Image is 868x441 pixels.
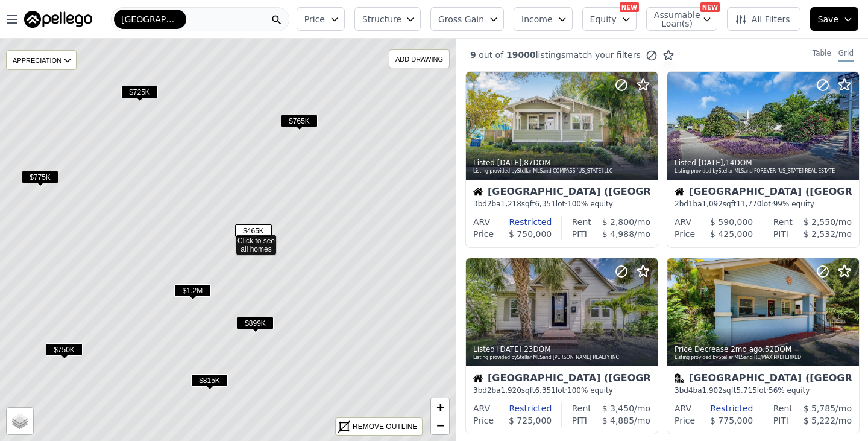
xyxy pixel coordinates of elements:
[191,374,228,387] span: $815K
[572,414,587,427] div: PITI
[675,199,852,209] div: 2 bd 1 ba sqft lot · 99% equity
[735,13,790,25] span: All Filters
[675,187,684,197] img: House
[699,159,723,167] time: 2025-07-28 00:00
[490,402,552,414] div: Restricted
[804,404,835,413] span: $ 5,785
[490,216,552,228] div: Restricted
[465,258,657,434] a: Listed [DATE],23DOMListing provided byStellar MLSand [PERSON_NAME] REALTY INCHouse[GEOGRAPHIC_DAT...
[473,228,494,240] div: Price
[473,187,650,199] div: [GEOGRAPHIC_DATA] ([GEOGRAPHIC_DATA])
[773,228,788,240] div: PITI
[431,416,449,434] a: Zoom out
[456,49,675,62] div: out of listings
[804,416,835,425] span: $ 5,222
[818,13,838,25] span: Save
[565,49,641,61] span: match your filters
[22,171,58,183] span: $775K
[521,13,553,25] span: Income
[473,402,490,414] div: ARV
[535,386,555,395] span: 6,351
[362,13,401,25] span: Structure
[710,229,753,239] span: $ 425,000
[675,385,852,395] div: 3 bd 4 ba sqft lot · 56% equity
[710,416,753,425] span: $ 775,000
[675,228,695,240] div: Price
[667,71,858,248] a: Listed [DATE],14DOMListing provided byStellar MLSand FOREVER [US_STATE] REAL ESTATEHouse[GEOGRAPH...
[602,229,634,239] span: $ 4,988
[602,404,634,413] span: $ 3,450
[174,284,211,302] div: $1.2M
[237,317,274,334] div: $899K
[473,354,652,361] div: Listing provided by Stellar MLS and [PERSON_NAME] REALTY INC
[46,343,83,356] span: $750K
[121,86,158,103] div: $725K
[473,344,652,354] div: Listed , 23 DOM
[675,414,695,427] div: Price
[497,345,522,354] time: 2025-07-19 00:00
[591,216,650,228] div: /mo
[591,402,650,414] div: /mo
[572,228,587,240] div: PITI
[6,50,77,70] div: APPRECIATION
[24,11,92,28] img: Pellego
[121,86,158,98] span: $725K
[731,345,763,354] time: 2025-06-20 00:00
[602,217,634,227] span: $ 2,800
[572,216,591,228] div: Rent
[473,168,652,175] div: Listing provided by Stellar MLS and COMPASS [US_STATE] LLC
[675,402,691,414] div: ARV
[22,171,58,188] div: $775K
[436,399,444,414] span: +
[773,402,793,414] div: Rent
[793,402,852,414] div: /mo
[710,217,753,227] span: $ 590,000
[235,224,272,237] span: $465K
[174,284,211,297] span: $1.2M
[582,7,637,31] button: Equity
[810,7,858,31] button: Save
[430,7,504,31] button: Gross Gain
[465,71,657,248] a: Listed [DATE],87DOMListing provided byStellar MLSand COMPASS [US_STATE] LLCHouse[GEOGRAPHIC_DATA]...
[389,50,449,68] div: ADD DRAWING
[431,398,449,416] a: Zoom in
[667,258,858,434] a: Price Decrease 2mo ago,52DOMListing provided byStellar MLSand RE/MAX PREFERREDMultifamily[GEOGRAP...
[473,414,494,427] div: Price
[281,115,318,127] span: $765K
[804,229,835,239] span: $ 2,532
[691,402,753,414] div: Restricted
[813,48,831,62] div: Table
[501,200,521,208] span: 1,218
[788,228,852,240] div: /mo
[587,228,650,240] div: /mo
[354,7,421,31] button: Structure
[509,229,552,239] span: $ 750,000
[353,421,417,432] div: REMOVE OUTLINE
[473,187,483,197] img: House
[654,11,693,28] span: Assumable Loan(s)
[727,7,800,31] button: All Filters
[121,13,179,25] span: [GEOGRAPHIC_DATA]-[GEOGRAPHIC_DATA]-[GEOGRAPHIC_DATA]
[572,402,591,414] div: Rent
[191,374,228,392] div: $815K
[281,115,318,132] div: $765K
[535,200,555,208] span: 6,351
[7,408,33,434] a: Layers
[438,13,484,25] span: Gross Gain
[509,416,552,425] span: $ 725,000
[675,344,853,354] div: Price Decrease , 52 DOM
[473,199,650,209] div: 3 bd 2 ba sqft lot · 100% equity
[470,50,476,60] span: 9
[514,7,573,31] button: Income
[804,217,835,227] span: $ 2,550
[646,7,717,31] button: Assumable Loan(s)
[590,13,617,25] span: Equity
[675,168,853,175] div: Listing provided by Stellar MLS and FOREVER [US_STATE] REAL ESTATE
[675,158,853,168] div: Listed , 14 DOM
[473,385,650,395] div: 3 bd 2 ba sqft lot · 100% equity
[473,158,652,168] div: Listed , 87 DOM
[473,373,483,383] img: House
[675,373,684,383] img: Multifamily
[700,2,720,12] div: NEW
[501,386,521,395] span: 1,920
